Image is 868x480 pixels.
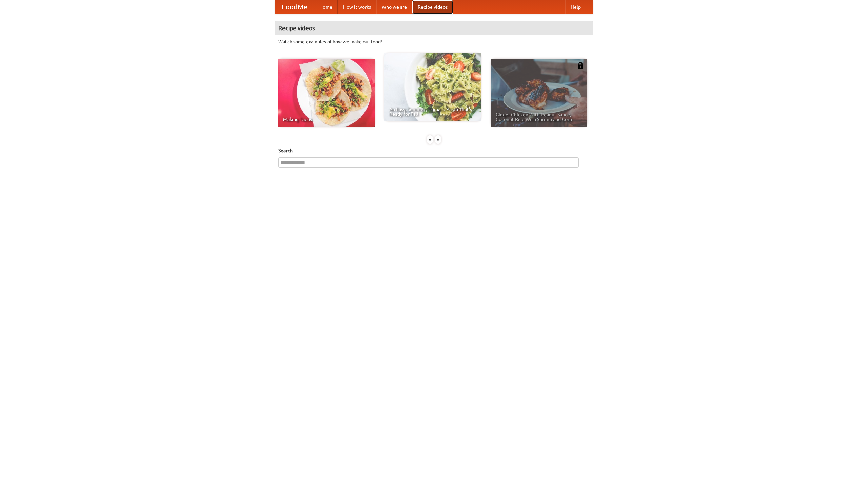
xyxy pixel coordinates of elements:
img: 483408.png [577,62,584,69]
a: An Easy, Summery Tomato Pasta That's Ready for Fall [384,53,481,121]
span: Making Tacos [283,117,370,122]
a: FoodMe [275,0,314,14]
a: Making Tacos [278,59,375,127]
a: Home [314,0,338,14]
div: « [427,135,433,144]
a: Help [565,0,586,14]
span: An Easy, Summery Tomato Pasta That's Ready for Fall [389,107,476,116]
a: Who we are [376,0,412,14]
a: How it works [338,0,376,14]
a: Recipe videos [412,0,453,14]
h5: Search [278,147,590,154]
h4: Recipe videos [275,21,593,35]
p: Watch some examples of how we make our food! [278,38,590,45]
div: » [435,135,441,144]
